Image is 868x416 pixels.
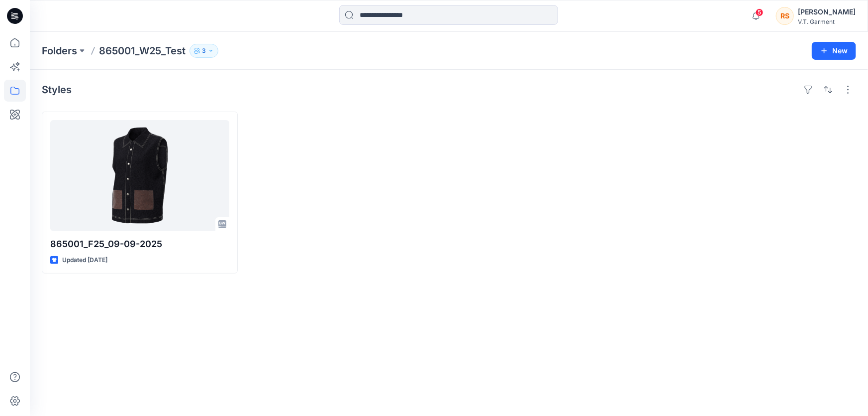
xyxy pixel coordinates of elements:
a: Folders [42,44,77,58]
div: RS [776,7,794,25]
a: 865001_F25_09-09-2025 [50,120,229,231]
div: V.T. Garment [798,18,856,25]
p: 865001_F25_09-09-2025 [50,237,229,251]
h4: Styles [42,84,72,96]
div: [PERSON_NAME] [798,6,856,18]
button: New [812,42,856,60]
p: 3 [202,45,206,56]
p: 865001_W25_Test [99,44,186,58]
button: 3 [190,44,218,58]
p: Updated [DATE] [62,255,107,266]
span: 5 [756,8,764,16]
